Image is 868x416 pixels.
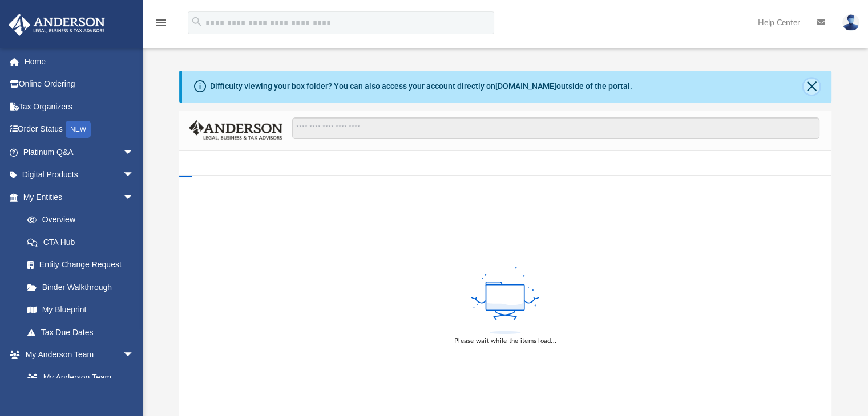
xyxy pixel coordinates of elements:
[210,80,632,92] div: Difficulty viewing your box folder? You can also access your account directly on outside of the p...
[8,95,151,118] a: Tax Organizers
[16,321,151,344] a: Tax Due Dates
[8,164,151,186] a: Digital Productsarrow_drop_down
[123,186,146,209] span: arrow_drop_down
[123,344,146,367] span: arrow_drop_down
[16,276,151,299] a: Binder Walkthrough
[842,14,859,31] img: User Pic
[8,186,151,209] a: My Entitiesarrow_drop_down
[154,16,168,30] i: menu
[191,15,203,28] i: search
[8,118,151,141] a: Order StatusNEW
[16,231,151,254] a: CTA Hub
[123,141,146,164] span: arrow_drop_down
[495,81,556,91] a: [DOMAIN_NAME]
[8,344,146,366] a: My Anderson Teamarrow_drop_down
[16,366,140,389] a: My Anderson Team
[5,14,108,36] img: Anderson Advisors Platinum Portal
[8,50,151,73] a: Home
[454,336,556,346] div: Please wait while the items load...
[123,164,146,187] span: arrow_drop_down
[16,209,151,231] a: Overview
[804,79,819,95] button: Close
[8,73,151,96] a: Online Ordering
[8,141,151,164] a: Platinum Q&Aarrow_drop_down
[66,121,91,138] div: NEW
[154,22,168,30] a: menu
[16,254,151,276] a: Entity Change Request
[292,117,819,139] input: Search files and folders
[16,299,146,321] a: My Blueprint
